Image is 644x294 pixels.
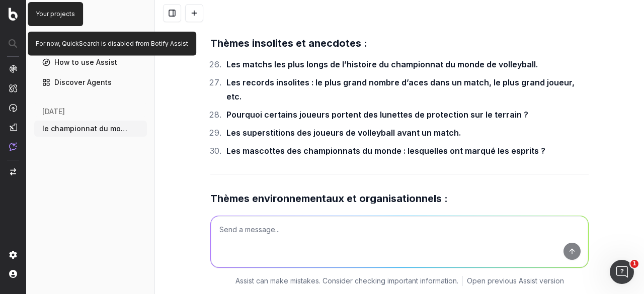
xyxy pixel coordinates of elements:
[9,142,17,151] img: Assist
[630,260,638,268] span: 1
[226,128,461,138] strong: Les superstitions des joueurs de volleyball avant un match.
[9,104,17,112] img: Activation
[42,124,131,134] span: le championnat du monde masculin de vole
[9,65,17,73] img: Analytics
[226,110,528,120] strong: Pourquoi certains joueurs portent des lunettes de protection sur le terrain ?
[467,276,564,286] a: Open previous Assist version
[38,8,143,22] button: Assist
[226,59,538,69] strong: Les matchs les plus longs de l’histoire du championnat du monde de volleyball.
[235,276,458,286] p: Assist can make mistakes. Consider checking important information.
[226,146,545,156] strong: Les mascottes des championnats du monde : lesquelles ont marqué les esprits ?
[210,37,367,49] strong: Thèmes insolites et anecdotes :
[10,168,16,175] img: Switch project
[9,123,17,131] img: Studio
[9,8,18,21] img: Botify logo
[9,270,17,278] img: My account
[34,54,147,70] a: How to use Assist
[42,107,65,117] span: [DATE]
[36,40,188,48] p: For now, QuickSearch is disabled from Botify Assist
[34,74,147,90] a: Discover Agents
[34,121,147,137] button: le championnat du monde masculin de vole
[226,77,577,102] strong: Les records insolites : le plus grand nombre d’aces dans un match, le plus grand joueur, etc.
[210,192,448,205] strong: Thèmes environnementaux et organisationnels :
[610,260,634,284] iframe: Intercom live chat
[36,10,75,18] p: Your projects
[9,251,17,259] img: Setting
[9,84,17,92] img: Intelligence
